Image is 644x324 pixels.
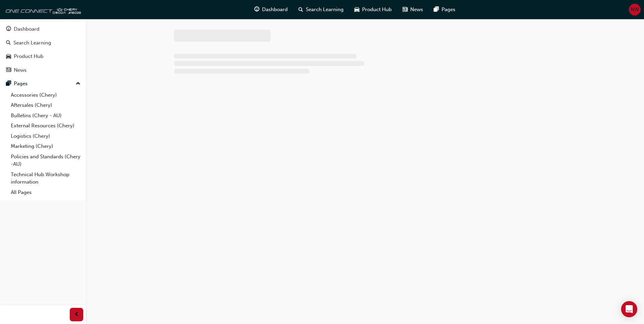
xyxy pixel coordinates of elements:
span: Search Learning [306,6,344,13]
button: DashboardSearch LearningProduct HubNews [3,22,83,77]
span: prev-icon [74,311,79,319]
div: Pages [14,80,28,88]
a: Product Hub [3,50,83,63]
button: NW [629,4,641,15]
a: search-iconSearch Learning [293,3,349,17]
a: Accessories (Chery) [8,90,83,100]
span: up-icon [76,79,80,88]
a: Bulletins (Chery - AU) [8,110,83,121]
div: News [14,66,27,74]
img: oneconnect [3,3,81,16]
a: Logistics (Chery) [8,131,83,141]
span: search-icon [6,40,11,46]
span: News [410,6,423,13]
a: pages-iconPages [428,3,461,17]
span: car-icon [6,54,11,60]
span: news-icon [402,5,408,14]
a: guage-iconDashboard [249,3,293,17]
a: news-iconNews [397,3,428,17]
a: Policies and Standards (Chery -AU) [8,152,83,169]
span: Pages [442,6,455,13]
button: Pages [3,77,83,90]
span: news-icon [6,67,11,73]
a: Search Learning [3,37,83,49]
div: Product Hub [14,53,43,60]
span: search-icon [298,5,303,14]
a: News [3,64,83,76]
span: guage-icon [254,5,259,14]
div: Dashboard [14,25,39,33]
div: Search Learning [13,39,51,47]
span: pages-icon [6,81,11,87]
a: Dashboard [3,23,83,35]
a: Aftersales (Chery) [8,100,83,110]
span: NW [631,6,639,13]
a: car-iconProduct Hub [349,3,397,17]
a: All Pages [8,187,83,198]
span: guage-icon [6,26,11,32]
a: External Resources (Chery) [8,121,83,131]
div: Open Intercom Messenger [621,301,637,317]
a: Technical Hub Workshop information [8,169,83,187]
span: pages-icon [434,5,439,14]
span: car-icon [354,5,359,14]
span: Dashboard [262,6,288,13]
span: Product Hub [362,6,392,13]
a: Marketing (Chery) [8,141,83,152]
